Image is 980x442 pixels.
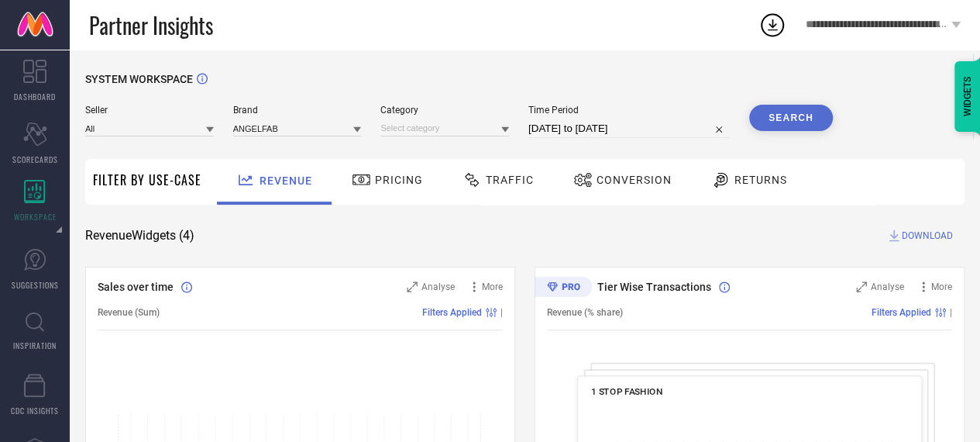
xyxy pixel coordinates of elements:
[597,281,711,293] span: Tier Wise Transactions
[758,11,786,39] div: Open download list
[856,281,867,292] svg: Zoom
[597,174,672,186] span: Conversion
[421,281,455,292] span: Analyse
[749,105,833,131] button: Search
[871,281,904,292] span: Analyse
[486,174,534,186] span: Traffic
[375,174,423,186] span: Pricing
[482,281,503,292] span: More
[11,405,59,416] span: CDC INSIGHTS
[931,281,952,292] span: More
[85,73,193,85] span: SYSTEM WORKSPACE
[85,228,194,243] span: Revenue Widgets ( 4 )
[98,307,160,318] span: Revenue (Sum)
[380,105,509,116] span: Category
[14,211,57,223] span: WORKSPACE
[528,119,730,138] input: Select time period
[407,281,418,292] svg: Zoom
[872,307,931,318] span: Filters Applied
[233,105,362,116] span: Brand
[12,279,59,291] span: SUGGESTIONS
[260,174,312,187] span: Revenue
[591,386,662,397] span: 1 STOP FASHION
[98,281,174,293] span: Sales over time
[422,307,482,318] span: Filters Applied
[500,307,503,318] span: |
[535,277,592,300] div: Premium
[380,120,509,136] input: Select category
[14,91,56,102] span: DASHBOARD
[12,154,58,165] span: SCORECARDS
[547,307,623,318] span: Revenue (% share)
[13,340,57,351] span: INSPIRATION
[902,228,953,243] span: DOWNLOAD
[950,307,952,318] span: |
[93,171,201,189] span: Filter By Use-Case
[528,105,730,116] span: Time Period
[85,105,214,116] span: Seller
[89,9,213,41] span: Partner Insights
[734,174,787,186] span: Returns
